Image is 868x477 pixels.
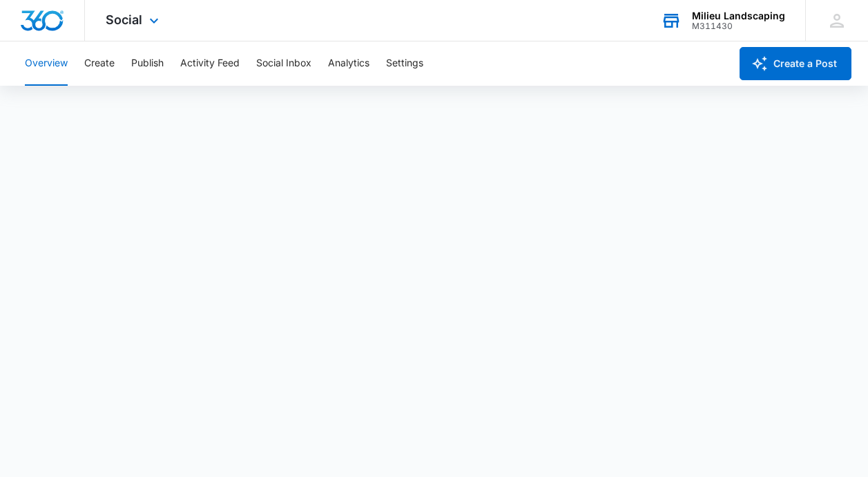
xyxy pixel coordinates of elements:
[84,41,115,86] button: Create
[740,47,851,80] button: Create a Post
[106,12,142,27] span: Social
[256,41,311,86] button: Social Inbox
[692,21,785,31] div: account id
[25,41,68,86] button: Overview
[692,10,785,21] div: account name
[180,41,240,86] button: Activity Feed
[386,41,423,86] button: Settings
[131,41,164,86] button: Publish
[328,41,369,86] button: Analytics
